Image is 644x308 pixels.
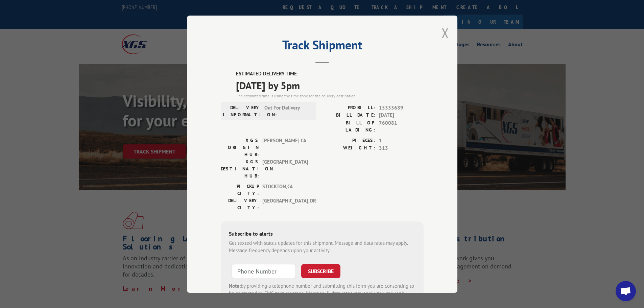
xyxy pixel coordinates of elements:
[236,77,424,93] span: [DATE] by 5pm
[379,104,424,112] span: 15333689
[229,229,415,239] div: Subscribe to alerts
[236,93,424,99] div: The estimated time is using the time zone for the delivery destination.
[221,40,424,53] h2: Track Shipment
[229,239,415,254] div: Get texted with status updates for this shipment. Message and data rates may apply. Message frequ...
[322,119,376,133] label: BILL OF LADING:
[322,144,376,152] label: WEIGHT:
[223,104,261,118] label: DELIVERY INFORMATION:
[442,24,449,42] button: Close modal
[236,70,424,78] label: ESTIMATED DELIVERY TIME:
[262,158,308,179] span: [GEOGRAPHIC_DATA]
[262,137,308,158] span: [PERSON_NAME] CA
[322,112,376,119] label: BILL DATE:
[379,119,424,133] span: 760081
[264,104,310,118] span: Out For Delivery
[262,197,308,211] span: [GEOGRAPHIC_DATA] , OR
[322,137,376,144] label: PIECES:
[221,197,259,211] label: DELIVERY CITY:
[322,104,376,112] label: PROBILL:
[221,158,259,179] label: XGS DESTINATION HUB:
[301,264,340,278] button: SUBSCRIBE
[229,282,415,305] div: by providing a telephone number and submitting this form you are consenting to be contacted by SM...
[221,137,259,158] label: XGS ORIGIN HUB:
[221,183,259,197] label: PICKUP CITY:
[379,112,424,119] span: [DATE]
[232,264,296,278] input: Phone Number
[616,281,636,301] a: Open chat
[379,144,424,152] span: 313
[379,137,424,144] span: 1
[262,183,308,197] span: STOCKTON , CA
[229,282,241,289] strong: Note:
